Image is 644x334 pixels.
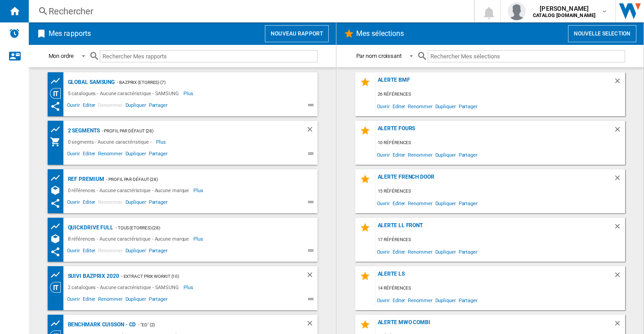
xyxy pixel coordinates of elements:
button: Nouvelle selection [568,25,636,42]
div: 26 références [376,89,625,100]
div: Supprimer [613,125,625,137]
h2: Mes sélections [354,25,406,42]
div: - Bazprix (etorres) (7) [115,77,299,88]
span: Renommer [407,149,434,161]
div: Par nom croissant [356,53,402,59]
input: Rechercher Mes sélections [428,50,625,62]
span: Plus [193,185,205,196]
span: Partager [148,246,169,257]
span: Dupliquer [434,149,457,161]
div: 8 références - Aucune caractéristique - Aucune marque [66,233,194,244]
span: Editer [81,198,97,209]
span: Plus [183,282,195,293]
span: Partager [148,295,169,306]
div: Supprimer [306,271,318,282]
div: Alerte LS [376,271,613,283]
div: 10 références [376,137,625,149]
div: Supprimer [306,319,318,330]
div: 15 références [376,186,625,197]
ng-md-icon: Ce rapport a été partagé avec vous [50,246,61,257]
div: Supprimer [306,125,318,136]
div: Vision Catégorie [50,88,66,99]
ng-md-icon: Ce rapport a été partagé avec vous [50,198,61,209]
span: Renommer [97,295,124,306]
div: Alerte MWO combi [376,319,613,331]
span: Renommer [97,246,124,257]
span: Renommer [407,246,434,258]
div: Tableau des prix des produits [50,75,66,87]
span: Partager [457,149,479,161]
span: [PERSON_NAME] [533,4,595,13]
div: - Profil par défaut (28) [100,125,288,136]
span: Plus [156,136,167,147]
span: Editer [81,295,97,306]
div: Supprimer [613,319,625,331]
div: 17 références [376,234,625,246]
span: Dupliquer [124,149,148,160]
span: Ouvrir [66,101,81,112]
span: Ouvrir [66,246,81,257]
div: - Profil par défaut (28) [104,174,299,185]
div: 14 références [376,283,625,294]
div: Tableau des prix des produits [50,269,66,281]
span: Partager [148,198,169,209]
div: 0 segments - Aucune caractéristique - [66,136,156,147]
span: Partager [148,101,169,112]
span: Dupliquer [434,197,457,209]
b: CATALOG [DOMAIN_NAME] [533,13,595,18]
span: Plus [193,233,205,244]
span: Ouvrir [376,197,391,209]
span: Partager [457,246,479,258]
span: Editer [81,149,97,160]
span: Renommer [97,101,124,112]
div: Supprimer [613,271,625,283]
span: Ouvrir [66,295,81,306]
span: Ouvrir [376,149,391,161]
span: Renommer [97,149,124,160]
div: - "ED" (2) [136,319,287,330]
div: Références [50,233,66,244]
img: profile.jpg [508,2,526,20]
span: Ouvrir [376,294,391,306]
span: Editer [81,246,97,257]
div: Benchmark Cuisson - CD [66,319,136,330]
span: Renommer [407,100,434,112]
span: Editer [81,101,97,112]
span: Partager [457,294,479,306]
span: Editer [391,197,407,209]
div: 0 références - Aucune caractéristique - Aucune marque [66,185,194,196]
div: Alerte BMF [376,77,613,89]
span: Renommer [97,198,124,209]
div: Supprimer [613,77,625,89]
div: Mon assortiment [50,136,66,147]
div: Alerte LL Front [376,222,613,234]
div: - Extract Prix Workit (10) [119,271,288,282]
div: - TOUS (etorres) (28) [113,222,299,233]
span: Dupliquer [124,295,148,306]
span: Ouvrir [376,100,391,112]
span: Ouvrir [376,246,391,258]
div: Mon ordre [49,53,74,59]
div: 2 segments [66,125,100,136]
span: Partager [457,197,479,209]
div: Tableau des prix des produits [50,318,66,329]
button: Nouveau rapport [265,25,329,42]
span: Partager [148,149,169,160]
div: Alerte Fours [376,125,613,137]
div: Tableau des prix des produits [50,124,66,135]
span: Dupliquer [434,294,457,306]
span: Dupliquer [124,198,148,209]
div: Suivi Bazprix 2020 [66,271,119,282]
span: Partager [457,100,479,112]
div: Supprimer [613,222,625,234]
div: Supprimer [613,174,625,186]
div: 5 catalogues - Aucune caractéristique - SAMSUNG [66,88,183,99]
div: Références [50,185,66,196]
span: Editer [391,294,407,306]
span: Dupliquer [434,100,457,112]
span: Ouvrir [66,198,81,209]
div: Alerte French Door [376,174,613,186]
span: Dupliquer [124,101,148,112]
span: Renommer [407,294,434,306]
span: Dupliquer [434,246,457,258]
